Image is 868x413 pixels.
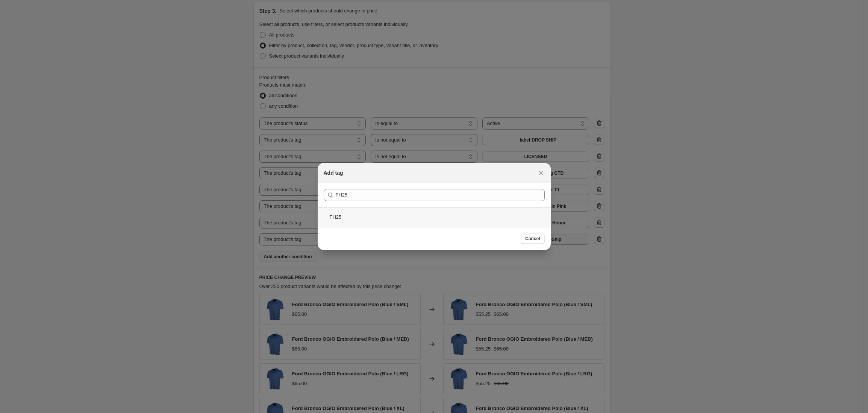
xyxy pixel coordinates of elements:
button: Cancel [521,233,544,244]
h2: Add tag [324,169,343,177]
div: FH25 [318,207,551,227]
button: Close [536,168,546,178]
input: Search tags [336,189,545,201]
span: Cancel [525,236,540,242]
